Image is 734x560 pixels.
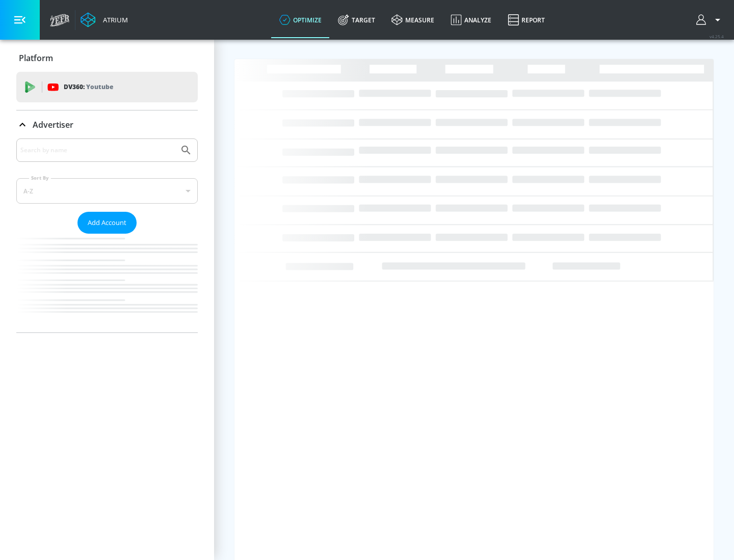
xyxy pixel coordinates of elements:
p: DV360: [64,81,113,93]
div: A-Z [16,178,198,204]
p: Youtube [86,81,113,92]
a: Target [330,2,383,38]
a: measure [383,2,442,38]
div: Advertiser [16,110,198,139]
span: Add Account [88,217,126,229]
button: Add Account [77,212,137,234]
p: Platform [19,52,53,64]
a: optimize [271,2,330,38]
a: Report [500,2,553,38]
input: Search by name [20,144,175,157]
div: Platform [16,44,198,72]
div: Atrium [99,15,128,24]
div: DV360: Youtube [16,72,198,102]
span: v 4.25.4 [710,34,724,39]
div: Advertiser [16,138,198,332]
nav: list of Advertiser [16,234,198,332]
p: Advertiser [33,119,73,130]
a: Analyze [442,2,500,38]
a: Atrium [81,12,128,27]
label: Sort By [29,175,51,181]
